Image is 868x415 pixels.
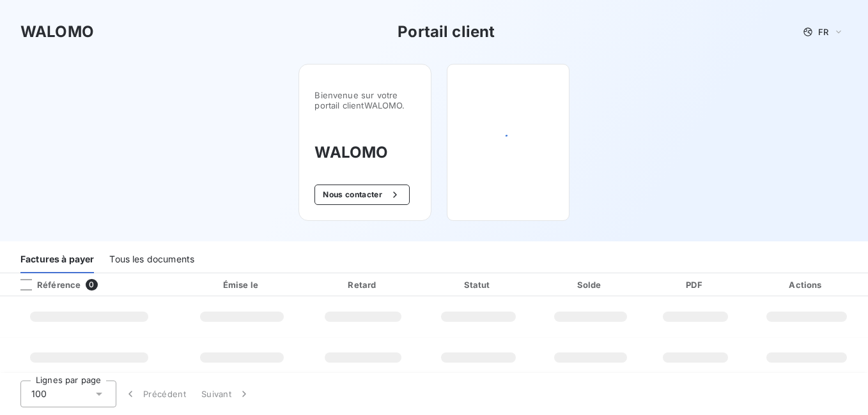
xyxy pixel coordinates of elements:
div: Référence [10,279,81,290]
div: PDF [648,278,743,291]
h3: Portail client [398,20,495,43]
h3: WALOMO [20,20,94,43]
button: Nous contacter [314,185,409,205]
span: FR [818,27,828,37]
button: Suivant [194,381,258,407]
div: Factures à payer [20,246,94,273]
div: Émise le [182,278,303,291]
div: Statut [424,278,532,291]
div: Actions [748,278,865,291]
h3: WALOMO [314,141,415,164]
div: Solde [538,278,643,291]
button: Précédent [116,381,194,407]
span: 100 [31,388,47,400]
div: Retard [307,278,419,291]
span: Bienvenue sur votre portail client WALOMO . [314,90,415,110]
span: 0 [86,279,97,290]
div: Tous les documents [109,246,194,273]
